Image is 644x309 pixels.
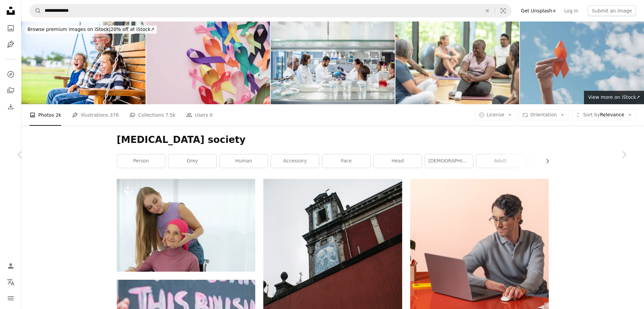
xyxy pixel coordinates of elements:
a: Collections [4,84,17,97]
a: Explore [4,68,17,81]
a: Illustrations 376 [72,104,119,126]
a: person [117,154,165,168]
a: human [220,154,268,168]
img: Hands holding orange Ribbon over blue sky, Leukemia cancer and Multiple sclerosis, COPD and ADHD ... [520,22,644,104]
a: Log in [560,5,582,16]
a: Photos [4,22,17,35]
a: Download History [4,100,17,113]
a: Users 0 [186,104,213,126]
span: 20% off at iStock ↗ [28,27,155,32]
button: Language [4,275,17,289]
a: Collections 7.5k [129,104,175,126]
button: License [475,110,516,120]
a: face [322,154,370,168]
span: 7.5k [165,111,175,119]
a: smoke [528,154,576,168]
a: adult [476,154,524,168]
img: Young daughter embracing her sick mom who wearing headscarf on wheelchair, giving support battlin... [117,179,255,272]
button: Orientation [519,110,569,120]
span: View more on iStock ↗ [588,94,640,100]
span: Sort by [583,112,600,117]
a: head [374,154,422,168]
a: Next [604,122,644,187]
span: License [487,112,504,117]
img: Fun story time with grandpa on the porch swing [21,22,146,104]
button: Search Unsplash [30,4,41,17]
a: Illustrations [4,38,17,51]
img: Yoga class attendees get to know each other [395,22,520,104]
a: building during day [263,280,402,286]
span: Browse premium images on iStock | [28,27,110,32]
button: Clear [480,4,495,17]
a: Browse premium images on iStock|20% off at iStock↗ [21,22,161,38]
a: accessory [271,154,319,168]
span: Relevance [583,112,624,118]
h1: [MEDICAL_DATA] society [117,134,549,146]
a: View more on iStock↗ [584,91,644,104]
img: Scientists working in the laboratory [271,22,395,104]
button: Visual search [495,4,511,17]
a: Get Unsplash+ [517,5,560,16]
a: [DEMOGRAPHIC_DATA] [425,154,473,168]
button: Submit an image [588,5,636,16]
img: colorful ribbons on pink background, cancer awareness, World cancer day [146,22,270,104]
button: Sort byRelevance [571,110,636,120]
button: scroll list to the right [541,154,549,168]
a: Log in / Sign up [4,259,17,273]
a: grey [168,154,216,168]
span: Orientation [530,112,557,117]
form: Find visuals sitewide [30,4,512,17]
span: 0 [210,111,213,119]
a: Young daughter embracing her sick mom who wearing headscarf on wheelchair, giving support battlin... [117,222,255,228]
span: 376 [110,111,119,119]
button: Menu [4,292,17,305]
